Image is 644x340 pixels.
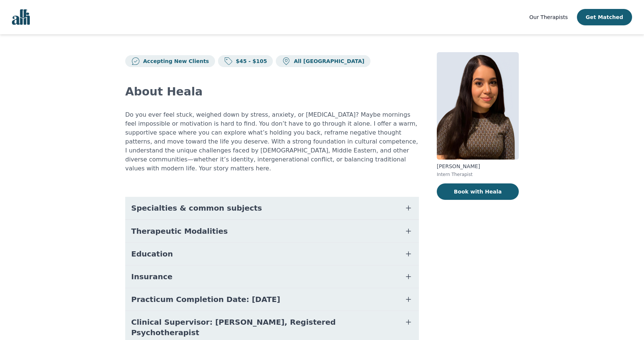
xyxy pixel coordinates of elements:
p: Do you ever feel stuck, weighed down by stress, anxiety, or [MEDICAL_DATA]? Maybe mornings feel i... [125,110,419,173]
span: Clinical Supervisor: [PERSON_NAME], Registered Psychotherapist [131,317,395,338]
button: Therapeutic Modalities [125,220,419,242]
button: Book with Heala [437,183,519,200]
button: Practicum Completion Date: [DATE] [125,288,419,311]
button: Insurance [125,265,419,288]
button: Education [125,243,419,265]
p: Accepting New Clients [140,57,209,65]
p: $45 - $105 [233,57,267,65]
a: Our Therapists [529,13,568,22]
h2: About Heala [125,85,419,98]
span: Specialties & common subjects [131,203,262,213]
span: Insurance [131,271,173,282]
span: Practicum Completion Date: [DATE] [131,294,280,305]
span: Therapeutic Modalities [131,226,228,236]
button: Get Matched [577,9,632,25]
p: [PERSON_NAME] [437,163,519,170]
img: Heala_Maudoodi [437,52,519,160]
span: Education [131,249,173,259]
p: All [GEOGRAPHIC_DATA] [291,57,364,65]
img: alli logo [12,9,30,25]
button: Specialties & common subjects [125,197,419,219]
span: Our Therapists [529,14,568,20]
p: Intern Therapist [437,171,519,177]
